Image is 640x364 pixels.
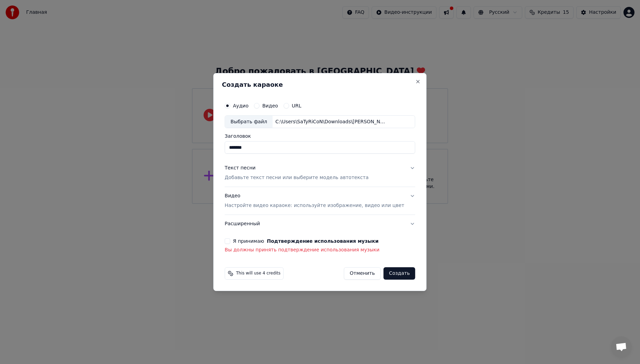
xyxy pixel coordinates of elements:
div: Текст песни [225,165,256,172]
div: Видео [225,193,404,209]
label: Видео [262,103,278,108]
h2: Создать караоке [222,82,418,88]
span: This will use 4 credits [236,271,280,276]
div: C:\Users\SaTyRiCoN\Downloads\[PERSON_NAME] ДР.mp3 [272,118,390,125]
button: Расширенный [225,215,415,233]
p: Добавьте текст песни или выберите модель автотекста [225,175,369,181]
div: Выбрать файл [225,116,272,128]
button: Я принимаю [267,239,379,243]
label: URL [292,103,301,108]
p: Вы должны принять подтверждение использования музыки [225,247,415,253]
label: Я принимаю [233,239,379,243]
button: Текст песниДобавьте текст песни или выберите модель автотекста [225,159,415,187]
label: Заголовок [225,134,415,139]
p: Настройте видео караоке: используйте изображение, видео или цвет [225,202,404,209]
button: Создать [383,267,415,280]
button: ВидеоНастройте видео караоке: используйте изображение, видео или цвет [225,187,415,215]
button: Отменить [344,267,381,280]
label: Аудио [233,103,248,108]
